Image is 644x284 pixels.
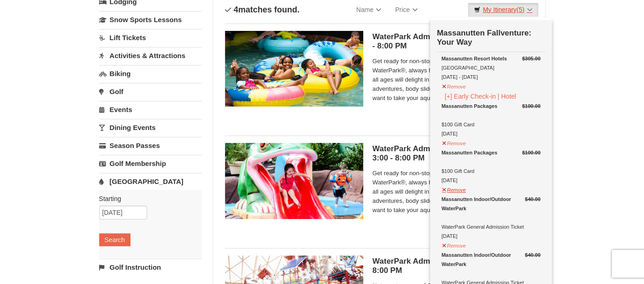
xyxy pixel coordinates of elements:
[372,144,534,163] h5: WaterPark Admission - Under 42” Tall | 3:00 - 8:00 PM
[99,83,202,100] a: Golf
[99,173,202,190] a: [GEOGRAPHIC_DATA]
[99,119,202,136] a: Dining Events
[442,195,541,241] div: WaterPark General Admission Ticket [DATE]
[525,252,541,258] del: $40.00
[468,3,538,17] a: My Itinerary(5)
[442,195,541,213] div: Massanutten Indoor/Outdoor WaterPark
[442,101,541,111] div: Massanutten Packages
[99,29,202,46] a: Lift Tickets
[442,148,541,185] div: $100 Gift Card [DATE]
[442,80,467,91] button: Remove
[349,0,388,19] a: Name
[99,259,202,276] a: Golf Instruction
[522,56,541,61] del: $305.00
[522,150,541,155] del: $100.00
[372,32,534,51] h5: WaterPark Admission - Over 42” Tall | 3:00 - 8:00 PM
[372,57,534,103] span: Get ready for non-stop thrills at the Massanutten WaterPark®, always heated to 84° Fahrenheit. Ch...
[99,155,202,172] a: Golf Membership
[437,29,532,47] strong: Massanutten Fallventure: Your Way
[99,101,202,118] a: Events
[525,196,541,202] del: $40.00
[388,0,425,19] a: Price
[516,6,524,13] span: (5)
[372,257,534,275] h5: WaterPark Admission- Observer | 3:00 - 8:00 PM
[99,233,130,246] button: Search
[99,137,202,154] a: Season Passes
[442,239,467,250] button: Remove
[442,136,467,148] button: Remove
[225,143,363,219] img: 6619917-1391-b04490f2.jpg
[225,31,363,106] img: 6619917-1563-e84d971f.jpg
[372,169,534,215] span: Get ready for non-stop thrills at the Massanutten WaterPark®, always heated to 84° Fahrenheit. Ch...
[442,56,507,61] strong: Massanutten Resort Hotels
[225,5,300,14] h4: matches found.
[442,101,541,138] div: $100 Gift Card [DATE]
[442,91,520,101] button: [+] Early Check-in | Hotel
[442,148,541,157] div: Massanutten Packages
[99,11,202,28] a: Snow Sports Lessons
[99,194,195,203] label: Starting
[99,47,202,64] a: Activities & Attractions
[99,65,202,82] a: Biking
[522,103,541,109] del: $100.00
[442,183,467,195] button: Remove
[442,250,541,269] div: Massanutten Indoor/Outdoor WaterPark
[234,5,238,14] span: 4
[442,54,541,82] div: [GEOGRAPHIC_DATA] [DATE] - [DATE]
